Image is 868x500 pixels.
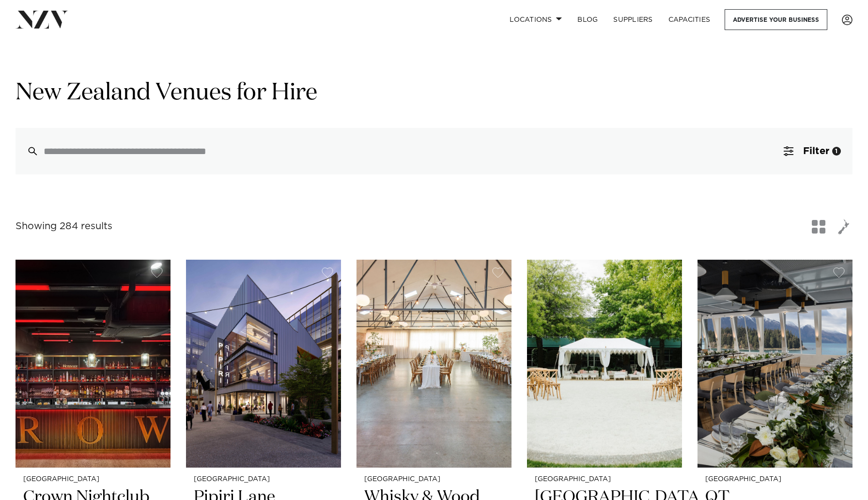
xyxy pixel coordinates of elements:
[772,128,852,174] button: Filter1
[605,9,660,30] a: SUPPLIERS
[803,146,829,156] span: Filter
[23,476,163,483] small: [GEOGRAPHIC_DATA]
[535,476,674,483] small: [GEOGRAPHIC_DATA]
[832,147,841,156] div: 1
[15,11,68,28] img: nzv-logo.png
[502,9,570,30] a: Locations
[661,9,718,30] a: Capacities
[15,78,852,109] h1: New Zealand Venues for Hire
[15,219,112,234] div: Showing 284 results
[364,476,504,483] small: [GEOGRAPHIC_DATA]
[725,9,827,30] a: Advertise your business
[194,476,333,483] small: [GEOGRAPHIC_DATA]
[705,476,845,483] small: [GEOGRAPHIC_DATA]
[570,9,605,30] a: BLOG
